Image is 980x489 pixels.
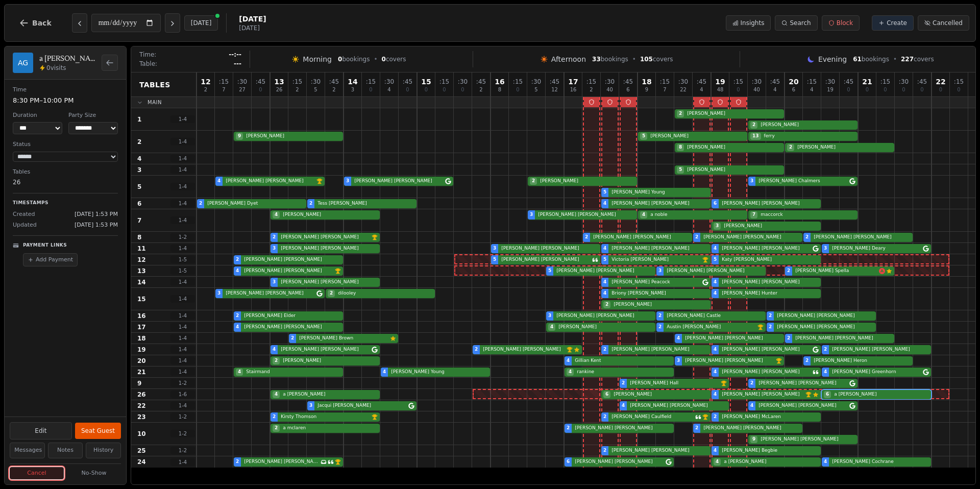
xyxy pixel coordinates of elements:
button: Create [872,15,914,31]
button: Seat Guest [75,423,121,439]
span: 0 [884,87,887,92]
span: 2 [585,234,588,241]
span: 5 [314,87,317,92]
span: 15 [137,295,146,303]
span: 3 [824,245,827,252]
span: [PERSON_NAME] [PERSON_NAME] [242,256,341,263]
span: 3 [351,87,354,92]
span: 4 [700,87,703,92]
span: 1 - 4 [170,200,195,207]
span: [PERSON_NAME] [PERSON_NAME] [775,324,874,331]
span: 4 [137,155,141,163]
span: 61 [853,56,862,63]
span: [PERSON_NAME] [PERSON_NAME] [352,178,444,185]
span: 4 [714,290,717,297]
span: : 15 [733,79,743,85]
span: 1 - 4 [170,138,195,145]
span: 3 [658,267,661,275]
dd: 8:30 PM – 10:00 PM [13,95,118,106]
span: [PERSON_NAME] [758,121,855,129]
svg: Google booking [702,279,708,285]
span: 0 [847,87,850,92]
span: 7 [750,211,757,218]
span: 7 [137,216,141,225]
span: 0 [382,56,386,63]
span: [PERSON_NAME] [PERSON_NAME] [554,312,653,320]
span: 5 [493,256,496,263]
span: [PERSON_NAME] [PERSON_NAME] [499,256,591,263]
span: Block [837,19,853,27]
span: [PERSON_NAME] [PERSON_NAME] [242,267,334,275]
button: Block [822,15,860,31]
span: 1 - 5 [170,256,195,263]
span: 13 [750,133,761,140]
span: 1 - 4 [170,278,195,286]
span: 3 [750,178,753,185]
span: 3 [530,211,533,218]
span: [PERSON_NAME] [685,166,782,174]
span: [PERSON_NAME] Dyet [205,200,304,207]
span: [PERSON_NAME] [PERSON_NAME] [591,234,690,241]
dt: Party Size [68,111,118,120]
span: [PERSON_NAME] [722,223,819,230]
span: 11 [137,244,146,253]
span: [PERSON_NAME] Young [609,189,708,196]
button: [DATE] [184,15,218,31]
span: [PERSON_NAME] [556,324,653,331]
span: Created [13,210,35,219]
span: bookings [592,55,628,63]
span: [PERSON_NAME] [PERSON_NAME] [499,245,598,252]
button: Next day [165,13,180,33]
dt: Tables [13,168,118,177]
span: 5 [640,133,647,140]
span: 40 [753,87,760,92]
span: 2 [603,301,610,308]
span: : 45 [917,79,927,85]
span: 2 [332,87,335,92]
span: [DATE] 1:53 PM [75,221,118,230]
span: 4 [810,87,813,92]
span: 48 [717,87,724,92]
span: 3 [493,245,496,252]
span: : 45 [844,79,853,85]
span: [PERSON_NAME] [PERSON_NAME] [554,267,653,275]
span: 17 [137,323,146,331]
span: 105 [640,56,653,63]
span: 3 [346,178,349,185]
span: 2 [273,234,276,241]
span: [PERSON_NAME] [PERSON_NAME] [279,245,378,252]
svg: Google booking [445,178,451,184]
span: 26 [276,87,283,92]
span: 4 [773,87,776,92]
span: 2 [787,144,794,151]
span: [PERSON_NAME] [PERSON_NAME] [279,279,378,286]
span: 4 [236,324,239,331]
span: : 15 [219,79,229,85]
span: 7 [222,87,225,92]
span: 227 [901,56,914,63]
span: • [632,55,636,63]
span: 4 [387,87,390,92]
span: Tess [PERSON_NAME] [315,200,414,207]
span: 13 [137,267,146,275]
span: [DATE] [239,14,266,24]
span: 12 [201,78,210,85]
span: 5 [534,87,537,92]
span: 0 [516,87,519,92]
span: 2 [695,234,698,241]
span: 2 [328,290,335,297]
span: 22 [936,78,945,85]
button: Messages [10,443,45,458]
span: 18 [137,334,146,343]
span: : 45 [476,79,486,85]
svg: Google booking [813,246,819,252]
span: Table: [139,60,157,68]
span: maccorck [758,211,855,218]
span: Create [887,19,907,27]
span: 3 [273,279,276,286]
span: 4 [548,324,555,331]
span: [PERSON_NAME] [PERSON_NAME] [775,312,874,320]
span: [PERSON_NAME] [PERSON_NAME] [701,234,800,241]
span: [PERSON_NAME] [PERSON_NAME] [665,267,764,275]
span: Main [148,99,162,106]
